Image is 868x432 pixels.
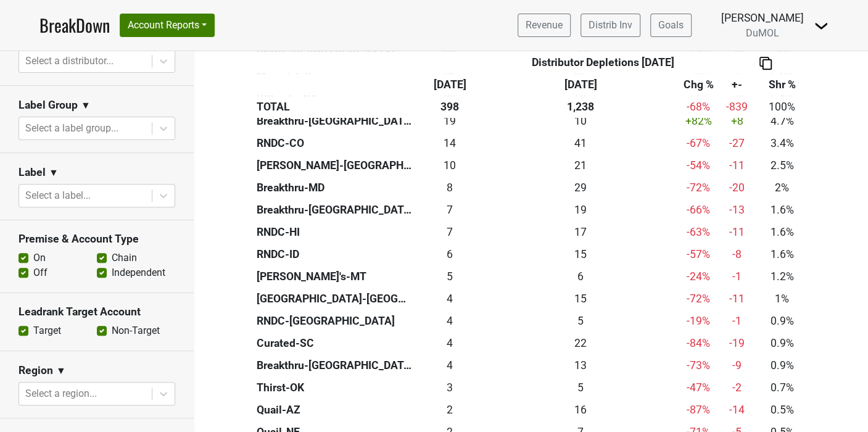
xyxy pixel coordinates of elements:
[753,221,811,243] td: 1.6%
[415,243,485,265] td: 6.334
[753,288,811,310] td: 1%
[488,202,673,218] div: 19
[485,376,676,399] th: 5.340
[254,199,415,221] th: Breakthru-[GEOGRAPHIC_DATA]
[488,224,673,240] div: 17
[254,154,415,177] th: [PERSON_NAME]-[GEOGRAPHIC_DATA]
[724,380,750,396] div: -2
[724,135,750,151] div: -27
[485,96,676,118] th: 1,238
[676,399,721,421] td: -87 %
[485,399,676,421] th: 16.167
[488,357,673,373] div: 13
[724,291,750,307] div: -11
[650,14,692,37] a: Goals
[485,73,676,96] th: Aug '24: activate to sort column ascending
[254,265,415,288] th: [PERSON_NAME]'s-MT
[518,14,571,37] a: Revenue
[753,332,811,354] td: 0.9%
[676,221,721,243] td: -63 %
[81,98,91,113] span: ▼
[19,364,53,377] h3: Region
[488,402,673,418] div: 16
[19,305,175,318] h3: Leadrank Target Account
[418,246,482,262] div: 6
[726,101,748,113] span: -839
[33,251,46,265] label: On
[112,251,137,265] label: Chain
[49,165,59,180] span: ▼
[753,354,811,376] td: 0.9%
[485,177,676,199] th: 28.500
[724,335,750,351] div: -19
[418,357,482,373] div: 4
[415,73,485,96] th: Aug '25: activate to sort column ascending
[724,313,750,329] div: -1
[488,380,673,396] div: 5
[112,323,160,338] label: Non-Target
[415,288,485,310] td: 4.167
[418,402,482,418] div: 2
[724,268,750,285] div: -1
[415,96,485,118] th: 398
[254,110,415,132] th: Breakthru-[GEOGRAPHIC_DATA]
[753,243,811,265] td: 1.6%
[676,110,721,132] td: +82 %
[112,265,165,280] label: Independent
[485,199,676,221] th: 19.336
[676,310,721,332] td: -19 %
[488,113,673,129] div: 10
[19,99,78,112] h3: Label Group
[753,96,811,118] td: 100%
[56,363,66,378] span: ▼
[415,310,485,332] td: 3.667
[418,135,482,151] div: 14
[676,332,721,354] td: -84 %
[488,291,673,307] div: 15
[254,243,415,265] th: RNDC-ID
[724,113,750,129] div: +8
[254,354,415,376] th: Breakthru-[GEOGRAPHIC_DATA]
[753,177,811,199] td: 2%
[753,376,811,399] td: 0.7%
[721,73,753,96] th: +-: activate to sort column ascending
[415,332,485,354] td: 3.5
[488,135,673,151] div: 41
[814,19,829,33] img: Dropdown Menu
[488,268,673,285] div: 6
[415,154,485,177] td: 9.84
[485,354,676,376] th: 13.000
[485,132,676,154] th: 40.999
[676,265,721,288] td: -24 %
[254,288,415,310] th: [GEOGRAPHIC_DATA]-[GEOGRAPHIC_DATA]
[415,110,485,132] td: 18.833
[418,313,482,329] div: 4
[724,246,750,262] div: -8
[39,12,110,38] a: BreakDown
[415,132,485,154] td: 13.5
[724,202,750,218] div: -13
[415,399,485,421] td: 2.167
[687,101,710,113] span: -68%
[485,265,676,288] th: 6.330
[724,157,750,173] div: -11
[19,233,175,246] h3: Premise & Account Type
[488,313,673,329] div: 5
[724,402,750,418] div: -14
[33,323,61,338] label: Target
[753,265,811,288] td: 1.2%
[254,177,415,199] th: Breakthru-MD
[753,110,811,132] td: 4.7%
[254,376,415,399] th: Thirst-OK
[254,221,415,243] th: RNDC-HI
[418,180,482,196] div: 8
[676,376,721,399] td: -47 %
[488,246,673,262] div: 15
[676,199,721,221] td: -66 %
[485,110,676,132] th: 10.344
[485,332,676,354] th: 22.167
[415,376,485,399] td: 2.84
[676,354,721,376] td: -73 %
[254,73,415,96] th: &nbsp;: activate to sort column ascending
[753,132,811,154] td: 3.4%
